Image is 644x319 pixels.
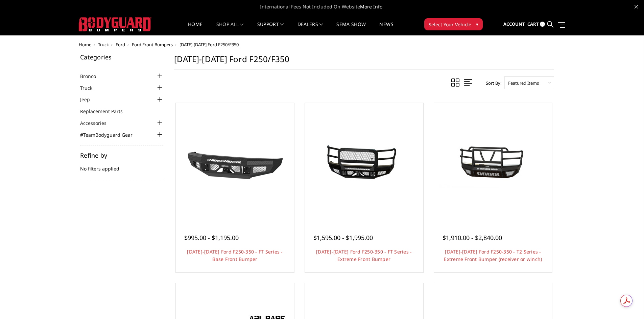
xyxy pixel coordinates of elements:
[216,22,244,35] a: shop all
[187,248,283,262] a: [DATE]-[DATE] Ford F250-350 - FT Series - Base Front Bumper
[79,42,91,48] a: Home
[257,22,284,35] a: Support
[80,119,115,127] a: Accessories
[184,234,239,242] span: $995.00 - $1,195.00
[297,22,323,35] a: Dealers
[80,96,98,103] a: Jeep
[444,248,542,262] a: [DATE]-[DATE] Ford F250-350 - T2 Series - Extreme Front Bumper (receiver or winch)
[132,42,173,48] a: Ford Front Bumpers
[379,22,393,35] a: News
[424,18,483,30] button: Select Your Vehicle
[429,21,471,28] span: Select Your Vehicle
[307,105,422,219] a: 2017-2022 Ford F250-350 - FT Series - Extreme Front Bumper 2017-2022 Ford F250-350 - FT Series - ...
[177,105,292,219] a: 2017-2022 Ford F250-350 - FT Series - Base Front Bumper
[610,287,644,319] iframe: Chat Widget
[188,22,202,35] a: Home
[527,15,545,33] a: Cart 0
[80,54,164,60] h5: Categories
[79,17,151,31] img: BODYGUARD BUMPERS
[180,42,239,48] span: [DATE]-[DATE] Ford F250/F350
[80,152,164,158] h5: Refine by
[503,15,525,33] a: Account
[436,105,551,219] a: 2017-2022 Ford F250-350 - T2 Series - Extreme Front Bumper (receiver or winch) 2017-2022 Ford F25...
[503,21,525,27] span: Account
[116,42,125,48] a: Ford
[80,152,164,179] div: No filters applied
[174,54,554,70] h1: [DATE]-[DATE] Ford F250/F350
[482,78,501,88] label: Sort By:
[443,234,502,242] span: $1,910.00 - $2,840.00
[80,84,101,91] a: Truck
[336,22,366,35] a: SEMA Show
[98,42,109,48] a: Truck
[181,132,289,192] img: 2017-2022 Ford F250-350 - FT Series - Base Front Bumper
[313,234,373,242] span: $1,595.00 - $1,995.00
[80,108,131,115] a: Replacement Parts
[476,21,478,28] span: ▾
[316,248,412,262] a: [DATE]-[DATE] Ford F250-350 - FT Series - Extreme Front Bumper
[360,3,382,10] a: More Info
[540,22,545,27] span: 0
[80,131,141,138] a: #TeamBodyguard Gear
[80,73,104,80] a: Bronco
[527,21,539,27] span: Cart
